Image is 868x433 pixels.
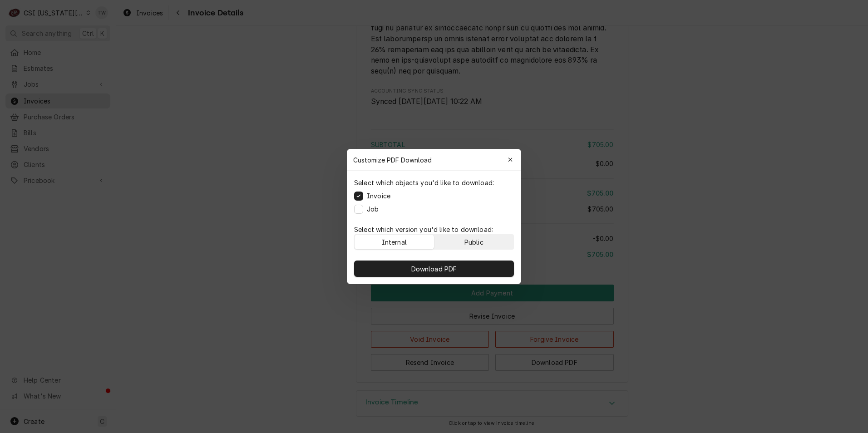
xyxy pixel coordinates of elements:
[354,178,494,187] p: Select which objects you'd like to download:
[409,264,459,274] span: Download PDF
[354,225,514,234] p: Select which version you'd like to download:
[354,261,514,277] button: Download PDF
[464,237,483,247] div: Public
[367,191,390,201] label: Invoice
[347,149,521,171] div: Customize PDF Download
[382,237,407,247] div: Internal
[367,204,379,214] label: Job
